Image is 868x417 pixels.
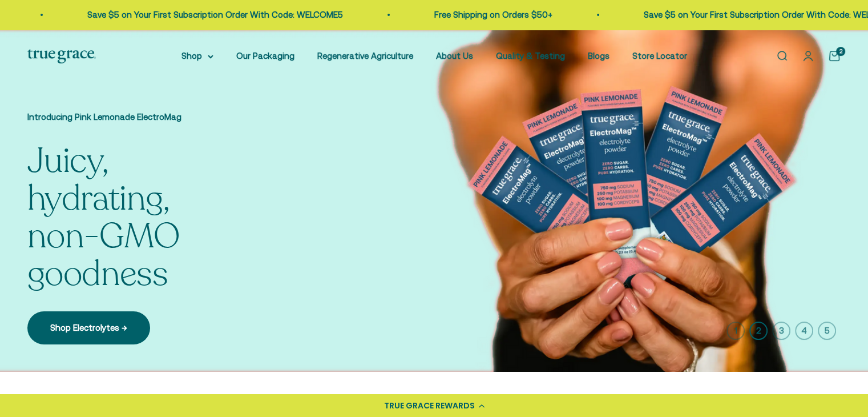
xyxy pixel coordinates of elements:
button: 3 [772,322,790,340]
button: 2 [749,322,768,340]
a: Shop Electrolytes → [27,311,150,344]
a: Quality & Testing [496,51,565,61]
cart-count: 2 [836,47,845,56]
button: 1 [726,322,745,340]
a: About Us [436,51,473,61]
p: Save $5 on Your First Subscription Order With Code: WELCOME5 [415,8,671,22]
split-lines: Juicy, hydrating, non-GMO goodness [27,175,256,298]
button: 4 [795,322,813,340]
div: TRUE GRACE REWARDS [384,400,475,412]
p: Introducing Pink Lemonade ElectroMag [27,110,256,124]
a: Blogs [588,51,609,61]
a: Free Shipping on Orders $50+ [205,10,324,19]
button: 5 [818,322,836,340]
a: Our Packaging [236,51,294,61]
a: Store Locator [632,51,687,61]
a: Regenerative Agriculture [317,51,413,61]
summary: Shop [181,49,213,63]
